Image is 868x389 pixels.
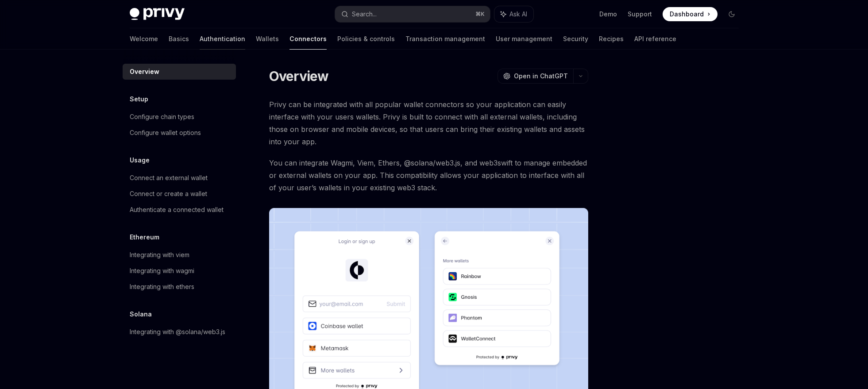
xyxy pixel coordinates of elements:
[599,28,624,50] a: Recipes
[634,28,676,50] a: API reference
[494,6,533,22] button: Ask AI
[123,324,236,340] a: Integrating with @solana/web3.js
[335,6,490,22] button: Search...⌘K
[123,109,236,125] a: Configure chain types
[130,250,189,260] div: Integrating with viem
[663,7,718,21] a: Dashboard
[563,28,588,50] a: Security
[130,155,150,166] h5: Usage
[130,8,185,20] img: dark logo
[130,127,201,138] div: Configure wallet options
[130,66,159,77] div: Overview
[509,10,527,19] span: Ask AI
[130,232,159,243] h5: Ethereum
[200,28,245,50] a: Authentication
[269,98,588,148] span: Privy can be integrated with all popular wallet connectors so your application can easily interfa...
[123,170,236,186] a: Connect an external wallet
[405,28,485,50] a: Transaction management
[352,9,377,19] div: Search...
[130,281,194,292] div: Integrating with ethers
[496,28,552,50] a: User management
[123,64,236,80] a: Overview
[289,28,327,50] a: Connectors
[130,309,152,320] h5: Solana
[123,247,236,263] a: Integrating with viem
[123,186,236,202] a: Connect or create a wallet
[123,279,236,295] a: Integrating with ethers
[169,28,189,50] a: Basics
[123,263,236,279] a: Integrating with wagmi
[498,69,573,84] button: Open in ChatGPT
[130,28,158,50] a: Welcome
[670,10,704,19] span: Dashboard
[130,266,194,276] div: Integrating with wagmi
[130,204,224,215] div: Authenticate a connected wallet
[130,94,148,104] h5: Setup
[123,202,236,218] a: Authenticate a connected wallet
[269,68,329,84] h1: Overview
[628,10,652,19] a: Support
[269,157,588,194] span: You can integrate Wagmi, Viem, Ethers, @solana/web3.js, and web3swift to manage embedded or exter...
[130,189,207,199] div: Connect or create a wallet
[599,10,617,19] a: Demo
[123,125,236,141] a: Configure wallet options
[337,28,395,50] a: Policies & controls
[475,11,485,18] span: ⌘ K
[130,112,194,122] div: Configure chain types
[256,28,279,50] a: Wallets
[725,7,739,21] button: Toggle dark mode
[130,173,208,183] div: Connect an external wallet
[130,327,225,337] div: Integrating with @solana/web3.js
[514,72,568,81] span: Open in ChatGPT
